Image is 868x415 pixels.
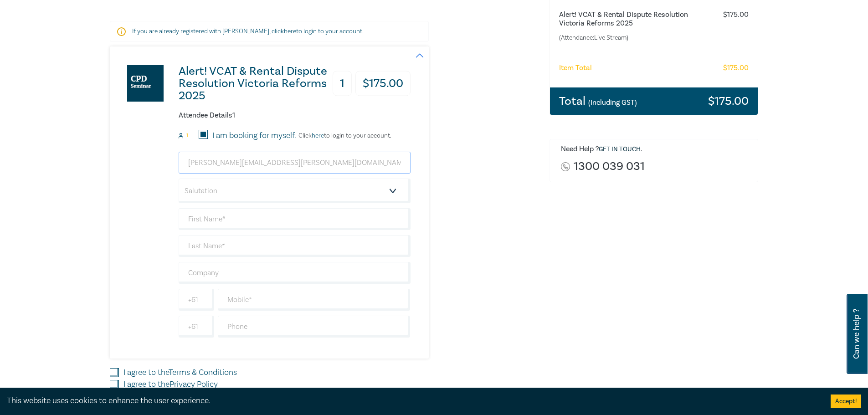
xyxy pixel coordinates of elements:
a: here [284,27,296,36]
h6: Item Total [559,64,592,72]
input: Last Name* [179,235,411,257]
h6: Alert! VCAT & Rental Dispute Resolution Victoria Reforms 2025 [559,10,713,28]
span: Can we help ? [852,299,861,369]
h3: Alert! VCAT & Rental Dispute Resolution Victoria Reforms 2025 [179,65,329,102]
input: Attendee Email* [179,152,411,174]
h6: $ 175.00 [723,64,749,72]
div: This website uses cookies to enhance the user experience. [7,395,817,407]
input: Company [179,262,411,284]
a: here [312,132,324,140]
small: 1 [186,133,188,139]
input: Mobile* [218,289,411,311]
a: Terms & Conditions [169,367,237,378]
label: I agree to the [123,367,237,379]
input: First Name* [179,208,411,230]
h6: $ 175.00 [723,10,749,19]
small: (Attendance: Live Stream ) [559,33,713,42]
p: Click to login to your account. [296,132,391,139]
h6: Attendee Details 1 [179,111,411,120]
label: I agree to the [123,379,218,390]
img: Alert! VCAT & Rental Dispute Resolution Victoria Reforms 2025 [127,65,164,102]
p: If you are already registered with [PERSON_NAME], click to login to your account [132,27,406,36]
input: +61 [179,289,214,311]
a: 1300 039 031 [574,160,645,173]
a: Privacy Policy [169,379,218,389]
input: +61 [179,316,214,338]
h3: $ 175.00 [708,95,749,107]
button: Accept cookies [831,395,861,408]
h3: 1 [333,71,352,96]
h6: Need Help ? . [561,145,751,154]
input: Phone [218,316,411,338]
small: (Including GST) [588,98,637,107]
h3: $ 175.00 [355,71,411,96]
a: Get in touch [599,145,641,154]
h3: Total [559,95,637,107]
label: I am booking for myself. [212,130,296,142]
